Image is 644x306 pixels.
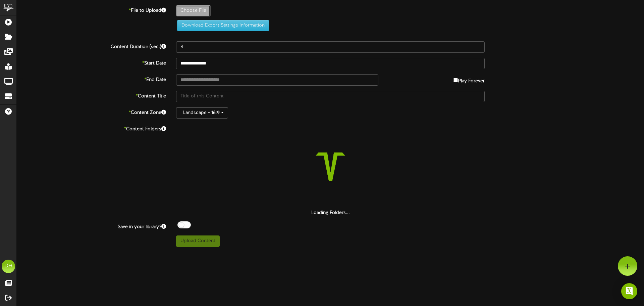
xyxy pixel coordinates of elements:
[176,91,485,102] input: Title of this Content
[174,23,269,28] a: Download Export Settings Information
[2,260,15,273] div: DH
[176,235,220,247] button: Upload Content
[12,107,171,116] label: Content Zone
[12,124,171,133] label: Content Folders
[12,5,171,14] label: File to Upload
[12,74,171,83] label: End Date
[453,78,458,82] input: Play Forever
[12,41,171,50] label: Content Duration (sec.)
[12,221,171,230] label: Save in your library?
[621,283,637,299] div: Open Intercom Messenger
[177,20,269,31] button: Download Export Settings Information
[311,210,350,215] strong: Loading Folders...
[12,91,171,100] label: Content Title
[176,107,228,119] button: Landscape - 16:9
[287,124,373,210] img: loading-spinner-2.png
[12,58,171,67] label: Start Date
[453,74,485,85] label: Play Forever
